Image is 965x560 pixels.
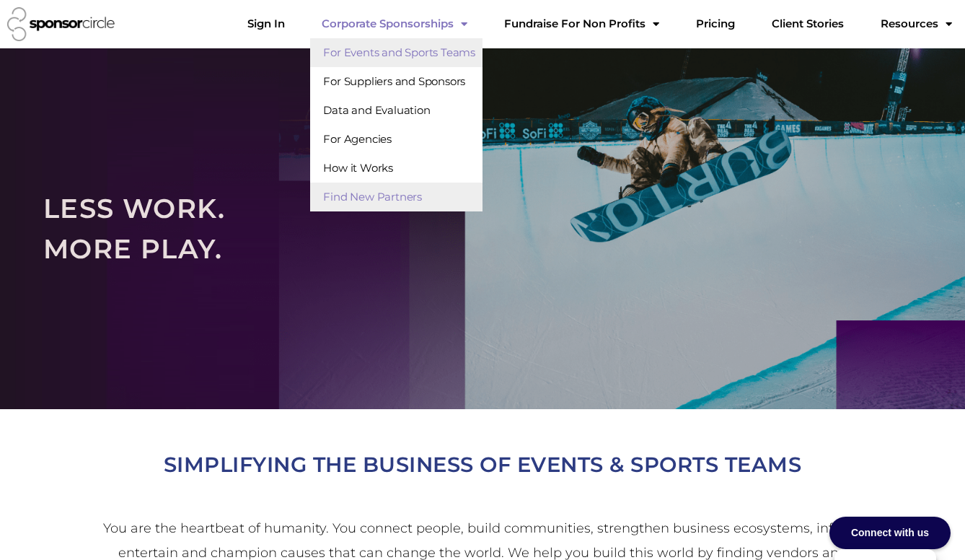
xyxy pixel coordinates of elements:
a: Client Stories [760,9,855,38]
ul: Corporate SponsorshipsMenu Toggle [310,38,483,211]
nav: Menu [236,9,964,38]
a: Corporate SponsorshipsMenu Toggle [310,9,479,38]
a: For Agencies [310,125,483,154]
a: Sign In [236,9,296,38]
img: Sponsor Circle logo [7,7,115,41]
a: For Events and Sports Teams [310,38,483,67]
a: Data and Evaluation [310,96,483,125]
a: Pricing [684,9,746,38]
a: For Suppliers and Sponsors [310,67,483,96]
div: Connect with us [829,517,951,549]
a: Fundraise For Non ProfitsMenu Toggle [493,9,671,38]
a: How it Works [310,154,483,183]
h2: LESS WORK. MORE PLAY. [43,188,922,268]
h2: SIMPLIFYING THE BUSINESS OF EVENTS & SPORTS TEAMS [79,447,886,482]
a: Resources [869,9,964,38]
a: Find New Partners [310,183,483,211]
